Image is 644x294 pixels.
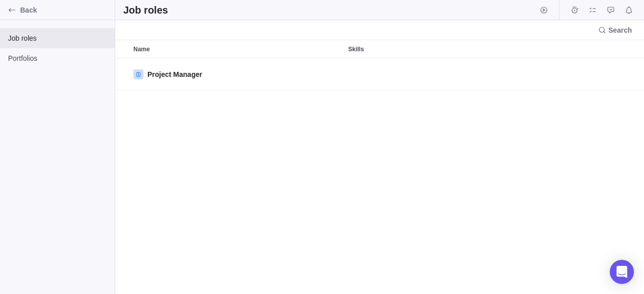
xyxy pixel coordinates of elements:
a: Time logs [568,8,582,16]
div: Skills [344,58,569,90]
span: Portfolios [8,53,107,63]
span: Start timer [537,3,551,17]
span: Name [133,44,150,54]
a: Approval requests [604,8,618,16]
span: Project Manager [147,69,202,79]
span: Time logs [568,3,582,17]
div: Skills [344,40,569,58]
span: Skills [348,44,364,54]
span: Job roles [8,33,107,43]
div: Name [129,40,344,58]
span: Search [608,25,632,35]
span: Back [20,5,111,15]
div: Open Intercom Messenger [610,260,634,284]
div: Name [129,58,344,90]
span: My assignments [586,3,600,17]
h2: Job roles [123,3,168,17]
a: Notifications [622,8,636,16]
span: Search [594,23,636,37]
span: Approval requests [604,3,618,17]
a: My assignments [586,8,600,16]
span: Notifications [622,3,636,17]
